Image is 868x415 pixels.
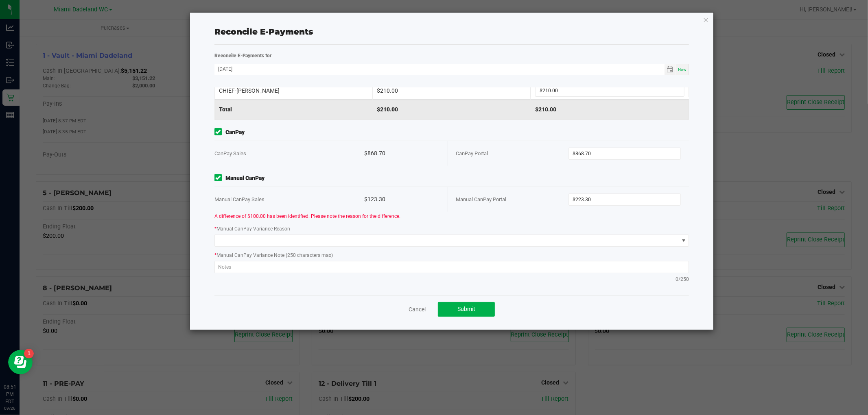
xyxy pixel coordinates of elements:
a: Cancel [409,305,426,313]
button: Submit [438,302,495,317]
form-toggle: Include in reconciliation [214,174,225,183]
input: Date [214,64,665,74]
div: $210.00 [373,83,531,99]
span: Submit [457,306,475,312]
div: CHIEF-[PERSON_NAME] [214,83,373,99]
span: CanPay Portal [456,150,488,156]
label: Manual CanPay Variance Note (250 characters max) [214,252,333,259]
span: CanPay Sales [214,150,246,156]
iframe: Resource center [8,350,33,374]
strong: Manual CanPay [225,174,265,183]
strong: CanPay [225,128,245,137]
div: $123.30 [364,187,439,212]
strong: Reconcile E-Payments for [214,53,272,59]
span: Toggle calendar [665,64,676,75]
form-toggle: Include in reconciliation [214,128,225,137]
div: $868.70 [364,141,439,166]
span: Now [678,67,687,72]
span: 0/250 [676,276,689,283]
div: $210.00 [531,99,689,120]
span: Manual CanPay Portal [456,196,507,202]
span: Manual CanPay Sales [214,196,265,202]
span: A difference of $100.00 has been identified. Please note the reason for the difference. [214,213,400,219]
iframe: Resource center unread badge [24,349,34,359]
label: Manual CanPay Variance Reason [214,225,290,232]
div: $210.00 [373,99,531,120]
div: Reconcile E-Payments [214,26,689,38]
div: Total [214,99,373,120]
